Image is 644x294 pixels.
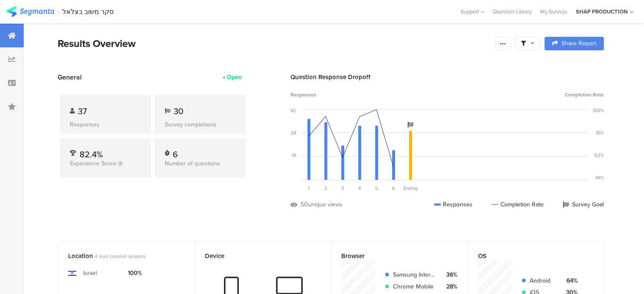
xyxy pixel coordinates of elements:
[165,120,236,129] div: Survey completions
[80,148,103,161] span: 82.4%
[442,270,457,279] div: 36%
[392,185,395,192] span: 6
[62,8,113,16] div: סקר משוב בצלאל
[576,8,627,16] div: SHAP PRODUCTION
[308,185,310,192] span: 1
[301,200,308,209] div: 50
[292,152,296,159] div: 14
[227,73,242,82] div: Open
[290,129,296,136] div: 28
[58,36,491,51] div: Results Overview
[165,159,220,168] span: Number of questions
[492,200,544,209] div: Completion Rate
[596,129,604,136] div: 81%
[561,41,596,47] span: Share Report
[434,200,473,209] div: Responses
[78,105,87,118] span: 37
[341,185,344,192] span: 3
[205,251,307,261] div: Device
[128,269,142,278] div: 100%
[563,200,604,209] div: Survey Goal
[58,72,82,82] span: General
[595,174,604,181] div: 44%
[393,282,436,291] div: Chrome Mobile
[442,282,457,291] div: 28%
[6,6,54,17] img: segmanta logo
[324,185,327,192] span: 2
[594,152,604,159] div: 62%
[489,8,536,16] a: Question Library
[173,148,178,157] div: 6
[70,159,116,168] span: Experience Score
[308,200,343,209] div: unique views
[83,269,97,278] div: Israel
[290,107,296,114] div: 42
[358,185,361,192] span: 4
[536,8,572,16] a: My Surveys
[393,270,436,279] div: Samsung Internet
[563,276,578,285] div: 64%
[68,251,170,261] div: Location
[341,251,443,261] div: Browser
[174,105,183,118] span: 30
[461,5,484,18] div: Support
[565,91,604,99] span: Completion Rate
[407,122,413,128] i: Survey Goal
[478,251,580,261] div: OS
[402,185,419,192] div: Ending
[375,185,378,192] span: 5
[290,72,604,82] div: Question Response Dropoff
[70,120,141,129] div: Responses
[95,253,146,260] span: 4 most common locations
[58,7,59,16] div: |
[290,91,316,99] span: Responses
[593,107,604,114] div: 100%
[530,276,556,285] div: Android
